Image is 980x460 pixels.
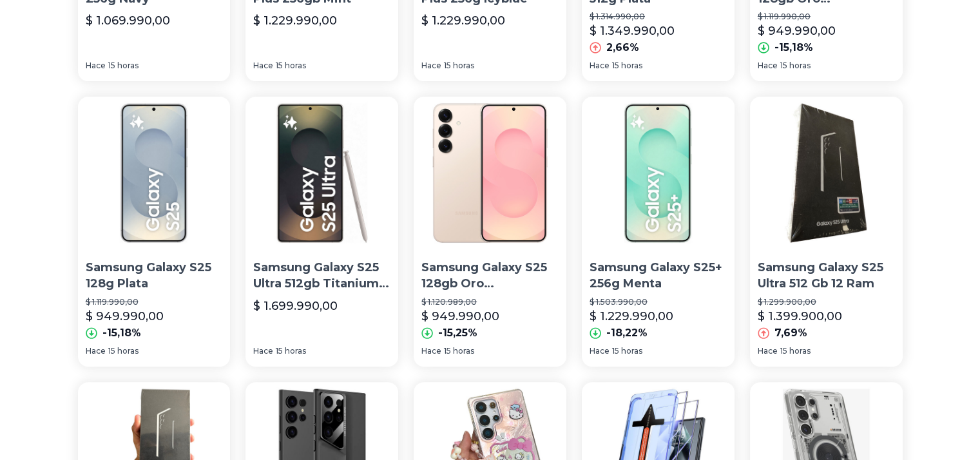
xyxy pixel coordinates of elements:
span: Hace [590,61,610,71]
p: $ 949.990,00 [758,22,836,40]
span: 15 horas [444,346,474,356]
span: Hace [86,346,106,356]
p: $ 1.229.990,00 [421,12,505,30]
p: Samsung Galaxy S25 128gb Oro [PERSON_NAME] 12gb Pink Gold [421,260,559,292]
p: $ 1.314.990,00 [590,12,727,22]
span: 15 horas [276,61,306,71]
a: Samsung Galaxy S25 128gb Oro Rosa 12gb Pink GoldSamsung Galaxy S25 128gb Oro [PERSON_NAME] 12gb P... [414,97,566,366]
p: Samsung Galaxy S25 Ultra 512gb Titanium Black [253,260,390,292]
span: 15 horas [780,61,811,71]
img: Samsung Galaxy S25 128g Plata [78,97,231,249]
span: 15 horas [780,346,811,356]
p: 7,69% [774,325,807,341]
p: $ 1.229.990,00 [590,307,673,325]
p: -18,22% [606,325,648,341]
span: 15 horas [612,346,642,356]
span: Hace [590,346,610,356]
p: Samsung Galaxy S25 128g Plata [86,260,223,292]
p: $ 1.349.990,00 [590,22,675,40]
p: $ 1.119.990,00 [86,297,223,307]
p: $ 949.990,00 [86,307,164,325]
a: Samsung Galaxy S25+ 256g MentaSamsung Galaxy S25+ 256g Menta$ 1.503.990,00$ 1.229.990,00-18,22%Ha... [582,97,735,366]
img: Samsung Galaxy S25 Ultra 512 Gb 12 Ram [750,97,903,249]
span: Hace [86,61,106,71]
span: Hace [421,61,441,71]
span: Hace [253,61,273,71]
p: Samsung Galaxy S25 Ultra 512 Gb 12 Ram [758,260,895,292]
a: Samsung Galaxy S25 Ultra 512 Gb 12 RamSamsung Galaxy S25 Ultra 512 Gb 12 Ram$ 1.299.900,00$ 1.399... [750,97,903,366]
p: -15,18% [774,40,813,55]
span: 15 horas [444,61,474,71]
span: 15 horas [108,61,139,71]
a: Samsung Galaxy S25 Ultra 512gb Titanium BlackSamsung Galaxy S25 Ultra 512gb Titanium Black$ 1.699... [245,97,398,366]
img: Samsung Galaxy S25 128gb Oro Rosa 12gb Pink Gold [414,97,566,249]
a: Samsung Galaxy S25 128g PlataSamsung Galaxy S25 128g Plata$ 1.119.990,00$ 949.990,00-15,18%Hace15... [78,97,231,366]
span: 15 horas [276,346,306,356]
p: $ 1.119.990,00 [758,12,895,22]
p: 2,66% [606,40,639,55]
p: $ 1.229.990,00 [253,12,337,30]
img: Samsung Galaxy S25+ 256g Menta [582,97,735,249]
span: 15 horas [612,61,642,71]
img: Samsung Galaxy S25 Ultra 512gb Titanium Black [245,97,398,249]
p: Samsung Galaxy S25+ 256g Menta [590,260,727,292]
p: $ 1.299.900,00 [758,297,895,307]
span: 15 horas [108,346,139,356]
p: -15,25% [438,325,477,341]
p: $ 1.699.990,00 [253,297,338,315]
span: Hace [253,346,273,356]
p: $ 1.503.990,00 [590,297,727,307]
p: $ 1.069.990,00 [86,12,170,30]
p: $ 949.990,00 [421,307,499,325]
span: Hace [758,346,778,356]
p: $ 1.120.989,00 [421,297,559,307]
span: Hace [421,346,441,356]
p: $ 1.399.900,00 [758,307,842,325]
p: -15,18% [102,325,141,341]
span: Hace [758,61,778,71]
